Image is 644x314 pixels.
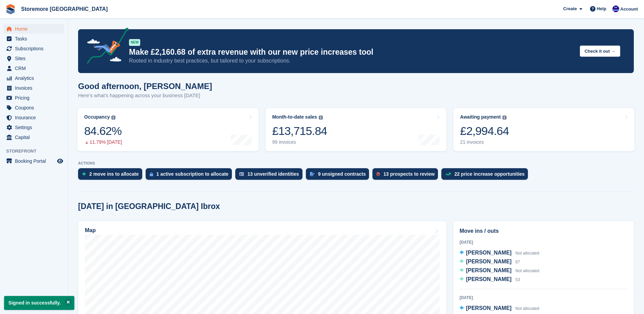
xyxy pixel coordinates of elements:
a: Occupancy 84.62% 11.79% [DATE] [77,108,259,151]
span: Storefront [6,148,68,155]
img: icon-info-grey-7440780725fd019a000dd9b08b2336e03edf1995a4989e88bcd33f0948082b44.svg [319,116,323,120]
span: Capital [15,133,56,142]
a: menu [3,113,64,122]
a: menu [3,133,64,142]
div: 2 move ins to allocate [89,171,139,177]
span: Analytics [15,73,56,83]
img: contract_signature_icon-13c848040528278c33f63329250d36e43548de30e8caae1d1a13099fd9432cc5.svg [310,172,315,176]
img: price-adjustments-announcement-icon-8257ccfd72463d97f412b2fc003d46551f7dbcb40ab6d574587a9cd5c0d94... [81,28,129,66]
a: menu [3,83,64,93]
img: verify_identity-adf6edd0f0f0b5bbfe63781bf79b02c33cf7c696d77639b501bdc392416b5a36.svg [239,172,244,176]
span: Not allocated [515,306,539,311]
span: Settings [15,123,56,132]
a: [PERSON_NAME] Not allocated [460,304,539,313]
div: Awaiting payment [460,114,501,120]
p: ACTIONS [78,161,634,165]
div: Occupancy [84,114,110,120]
span: Not allocated [515,268,539,273]
div: 84.62% [84,124,122,138]
h2: Map [85,227,96,233]
div: 13 unverified identities [247,171,299,177]
span: Sites [15,54,56,63]
button: Check it out → [580,46,620,57]
span: Invoices [15,83,56,93]
a: menu [3,93,64,103]
a: menu [3,34,64,43]
div: [DATE] [460,295,627,301]
a: [PERSON_NAME] Not allocated [460,266,539,275]
img: price_increase_opportunities-93ffe204e8149a01c8c9dc8f82e8f89637d9d84a8eef4429ea346261dce0b2c0.svg [445,173,451,176]
p: Make £2,160.68 of extra revenue with our new price increases tool [129,47,574,57]
span: 53 [515,277,520,282]
img: icon-info-grey-7440780725fd019a000dd9b08b2336e03edf1995a4989e88bcd33f0948082b44.svg [502,116,507,120]
span: CRM [15,64,56,73]
span: [PERSON_NAME] [466,267,512,273]
div: 11.79% [DATE] [84,139,122,145]
span: Tasks [15,34,56,43]
a: 13 prospects to review [372,168,441,183]
a: menu [3,54,64,63]
a: menu [3,44,64,53]
a: [PERSON_NAME] Not allocated [460,249,539,258]
img: move_ins_to_allocate_icon-fdf77a2bb77ea45bf5b3d319d69a93e2d87916cf1d5bf7949dd705db3b84f3ca.svg [82,172,86,176]
p: Here's what's happening across your business [DATE] [78,92,212,100]
h2: [DATE] in [GEOGRAPHIC_DATA] Ibrox [78,202,220,211]
div: £2,994.64 [460,124,509,138]
span: Account [620,6,638,13]
img: active_subscription_to_allocate_icon-d502201f5373d7db506a760aba3b589e785aa758c864c3986d89f69b8ff3... [150,172,153,176]
a: Month-to-date sales £13,715.84 99 invoices [265,108,447,151]
a: menu [3,156,64,166]
img: icon-info-grey-7440780725fd019a000dd9b08b2336e03edf1995a4989e88bcd33f0948082b44.svg [111,116,115,120]
span: [PERSON_NAME] [466,250,512,256]
img: Angela [612,5,619,12]
div: [DATE] [460,239,627,245]
span: [PERSON_NAME] [466,276,512,282]
div: 99 invoices [272,139,327,145]
span: Create [563,5,577,12]
a: 22 price increase opportunities [441,168,531,183]
span: Booking Portal [15,156,56,166]
img: stora-icon-8386f47178a22dfd0bd8f6a31ec36ba5ce8667c1dd55bd0f319d3a0aa187defe.svg [5,4,16,14]
a: Preview store [56,157,64,165]
a: 13 unverified identities [235,168,306,183]
div: 1 active subscription to allocate [157,171,228,177]
a: menu [3,24,64,34]
a: menu [3,103,64,112]
a: [PERSON_NAME] 53 [460,275,520,284]
a: 2 move ins to allocate [78,168,146,183]
div: 9 unsigned contracts [318,171,366,177]
span: Home [15,24,56,34]
h1: Good afternoon, [PERSON_NAME] [78,82,212,91]
span: [PERSON_NAME] [466,305,512,311]
div: 13 prospects to review [383,171,435,177]
span: Pricing [15,93,56,103]
div: £13,715.84 [272,124,327,138]
span: 87 [515,260,520,264]
div: Month-to-date sales [272,114,317,120]
a: menu [3,64,64,73]
a: Storemore [GEOGRAPHIC_DATA] [18,3,110,15]
a: menu [3,73,64,83]
span: Insurance [15,113,56,122]
a: 9 unsigned contracts [306,168,373,183]
a: 1 active subscription to allocate [146,168,235,183]
div: 22 price increase opportunities [454,171,525,177]
span: Not allocated [515,251,539,256]
span: Subscriptions [15,44,56,53]
a: [PERSON_NAME] 87 [460,258,520,266]
span: Help [597,5,606,12]
p: Rooted in industry best practices, but tailored to your subscriptions. [129,57,574,65]
a: menu [3,123,64,132]
div: NEW [129,39,140,46]
h2: Move ins / outs [460,227,627,235]
img: prospect-51fa495bee0391a8d652442698ab0144808aea92771e9ea1ae160a38d050c398.svg [376,172,380,176]
span: [PERSON_NAME] [466,259,512,264]
p: Signed in successfully. [4,296,74,310]
span: Coupons [15,103,56,112]
a: Awaiting payment £2,994.64 21 invoices [453,108,634,151]
div: 21 invoices [460,139,509,145]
